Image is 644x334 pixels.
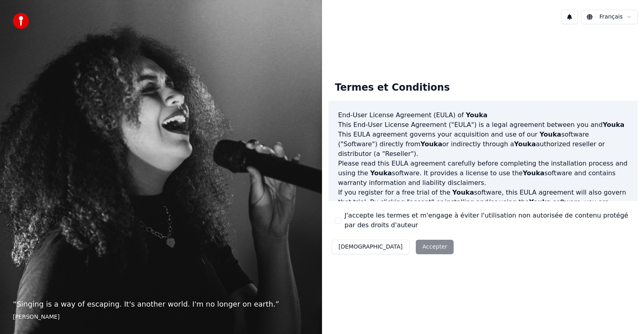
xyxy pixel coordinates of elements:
[338,159,628,188] p: Please read this EULA agreement carefully before completing the installation process and using th...
[338,120,628,130] p: This End-User License Agreement ("EULA") is a legal agreement between you and
[328,75,456,101] div: Termes et Conditions
[332,240,409,254] button: [DEMOGRAPHIC_DATA]
[13,299,309,310] p: “ Singing is a way of escaping. It's another world. I'm no longer on earth. ”
[345,211,631,230] label: J'accepte les termes et m'engage à éviter l'utilisation non autorisée de contenu protégé par des ...
[603,121,624,129] span: Youka
[338,188,628,226] p: If you register for a free trial of the software, this EULA agreement will also govern that trial...
[370,169,392,177] span: Youka
[514,140,536,148] span: Youka
[523,169,545,177] span: Youka
[421,140,442,148] span: Youka
[529,198,551,206] span: Youka
[452,189,474,196] span: Youka
[338,110,628,120] h3: End-User License Agreement (EULA) of
[466,111,487,119] span: Youka
[13,13,29,29] img: youka
[13,313,309,321] footer: [PERSON_NAME]
[539,131,561,138] span: Youka
[338,130,628,159] p: This EULA agreement governs your acquisition and use of our software ("Software") directly from o...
